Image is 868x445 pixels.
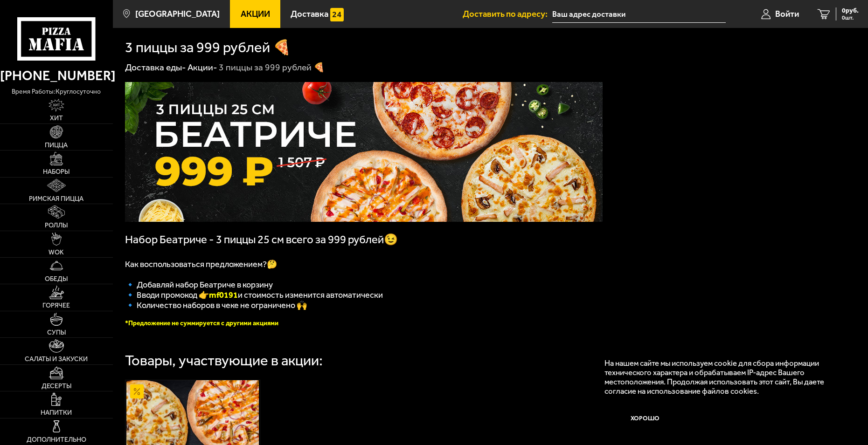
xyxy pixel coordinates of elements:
[45,222,68,229] span: Роллы
[604,358,841,396] p: На нашем сайте мы используем cookie для сбора информации технического характера и обрабатываем IP...
[125,280,273,290] span: 🔹 Добавляй набор Беатриче в корзину
[775,10,799,19] span: Войти
[604,404,686,431] button: Хорошо
[125,353,323,368] div: Товары, участвующие в акции:
[29,196,83,202] span: Римская пицца
[43,169,69,175] span: Наборы
[125,300,307,310] span: 🔹 Количество наборов в чеке не ограничено 🙌
[291,10,328,19] span: Доставка
[187,62,217,73] a: Акции-
[125,233,398,246] span: Набор Беатриче - 3 пиццы 25 см всего за 999 рублей😉
[842,7,859,14] span: 0 руб.
[135,10,220,19] span: [GEOGRAPHIC_DATA]
[125,40,291,55] h1: 3 пиццы за 999 рублей 🍕
[463,10,552,19] span: Доставить по адресу:
[125,319,278,327] font: *Предложение не суммируется с другими акциями
[45,142,68,149] span: Пицца
[27,437,86,443] span: Дополнительно
[125,62,186,73] a: Доставка еды-
[41,410,72,416] span: Напитки
[330,8,344,21] img: 15daf4d41897b9f0e9f617042186c801.svg
[209,290,238,300] b: mf0191
[125,290,383,300] span: 🔹 Вводи промокод 👉 и стоимость изменится автоматически
[552,6,726,23] input: Ваш адрес доставки
[47,329,66,336] span: Супы
[130,384,144,398] img: Акционный
[125,259,277,269] span: Как воспользоваться предложением?🤔
[125,82,603,222] img: 1024x1024
[842,15,859,21] span: 0 шт.
[42,302,70,309] span: Горячее
[49,249,64,256] span: WOK
[50,115,63,122] span: Хит
[219,62,325,73] div: 3 пиццы за 999 рублей 🍕
[45,276,68,282] span: Обеды
[241,10,270,19] span: Акции
[25,356,88,363] span: Салаты и закуски
[42,383,71,390] span: Десерты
